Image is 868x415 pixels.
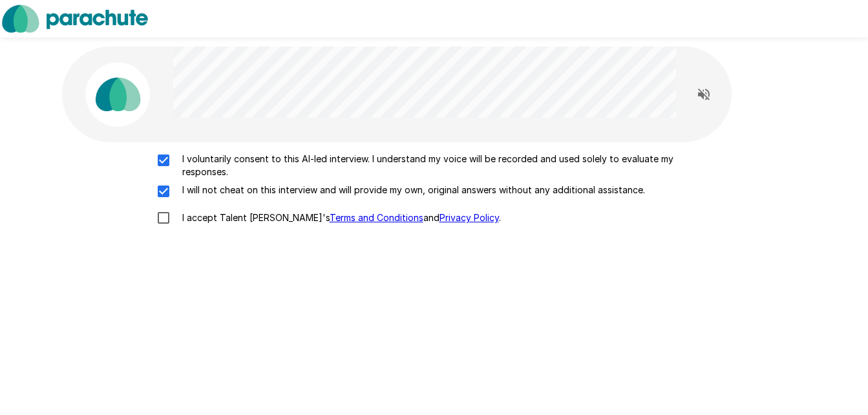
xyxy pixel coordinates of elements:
[691,81,717,107] button: Read questions aloud
[177,184,645,197] p: I will not cheat on this interview and will provide my own, original answers without any addition...
[177,153,719,178] p: I voluntarily consent to this AI-led interview. I understand my voice will be recorded and used s...
[439,212,499,223] a: Privacy Policy
[85,62,150,127] img: parachute_avatar.png
[177,211,501,224] p: I accept Talent [PERSON_NAME]'s and .
[330,212,423,223] a: Terms and Conditions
